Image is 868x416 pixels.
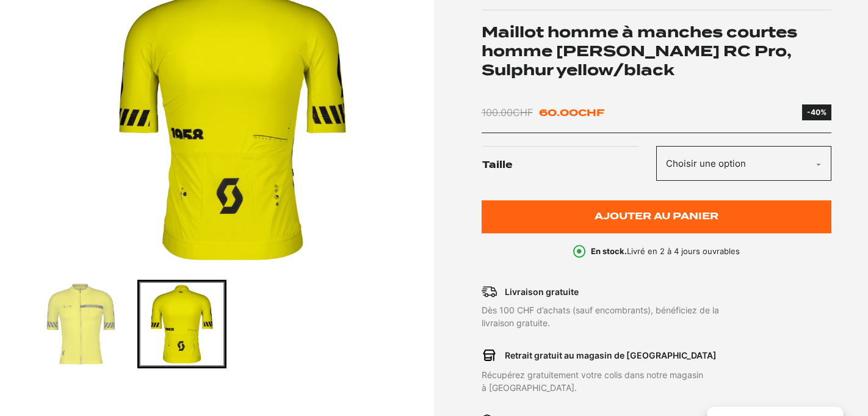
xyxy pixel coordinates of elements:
[482,304,762,329] p: Dès 100 CHF d’achats (sauf encombrants), bénéficiez de la livraison gratuite.
[591,246,740,258] p: Livré en 2 à 4 jours ouvrables
[482,368,762,394] p: Récupérez gratuitement votre colis dans notre magasin à [GEOGRAPHIC_DATA].
[482,200,832,234] button: Ajouter au panier
[807,107,826,118] div: -40%
[595,211,718,222] span: Ajouter au panier
[578,107,604,119] span: CHF
[482,23,832,80] h1: Maillot homme à manches courtes homme [PERSON_NAME] RC Pro, Sulphur yellow/black
[539,107,604,119] bdi: 60.00
[37,280,125,368] div: Go to slide 1
[505,285,579,298] p: Livraison gratuite
[137,280,226,368] div: Go to slide 2
[482,106,533,119] bdi: 100.00
[482,146,656,184] label: Taille
[591,246,627,256] b: En stock.
[513,106,533,119] span: CHF
[505,349,717,362] p: Retrait gratuit au magasin de [GEOGRAPHIC_DATA]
